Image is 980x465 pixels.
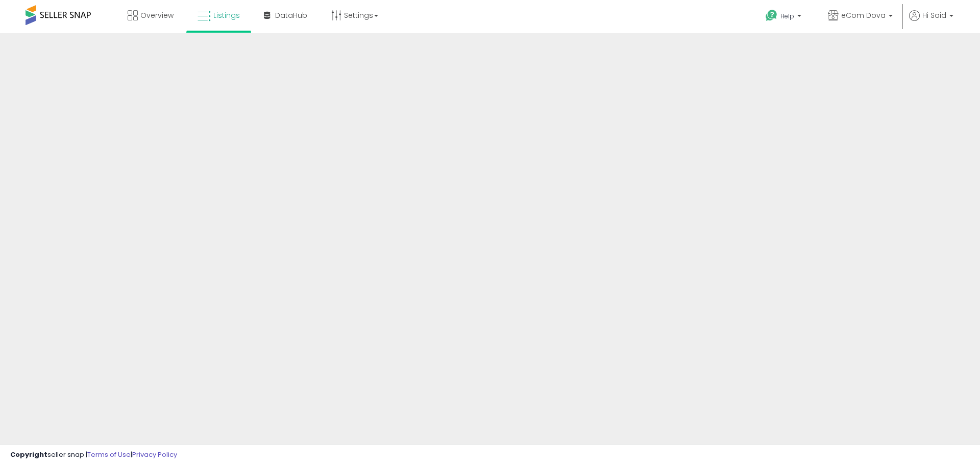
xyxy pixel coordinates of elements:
span: DataHub [275,10,307,20]
span: Help [780,12,794,20]
strong: Copyright [10,450,47,459]
a: Terms of Use [87,450,131,459]
span: Listings [213,10,240,20]
a: Help [757,2,812,33]
span: Hi Said [922,10,946,20]
i: Get Help [765,9,778,22]
a: Hi Said [909,10,953,33]
div: seller snap | | [10,450,177,460]
span: eCom Dova [841,10,886,20]
span: Overview [140,10,174,20]
a: Privacy Policy [132,450,177,459]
